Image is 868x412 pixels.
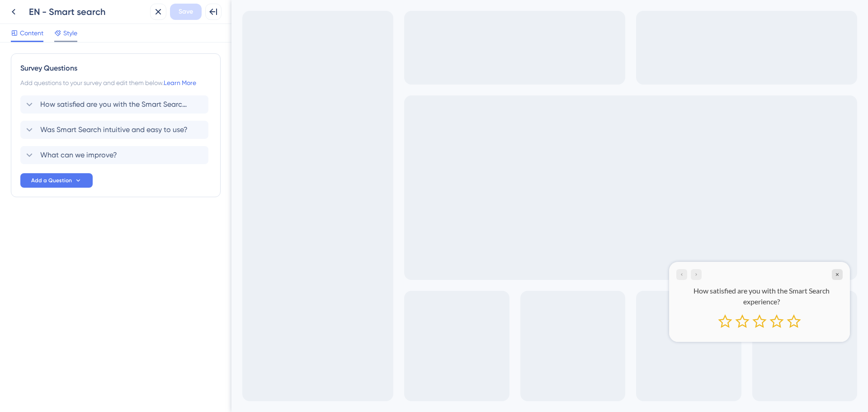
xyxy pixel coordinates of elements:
[170,4,202,20] button: Save
[179,6,193,17] span: Save
[63,28,77,38] span: Style
[20,77,211,88] div: Add questions to your survey and edit them below.
[40,124,188,135] span: Was Smart Search intuitive and easy to use?
[20,63,211,74] div: Survey Questions
[164,79,196,86] a: Learn More
[20,173,93,188] button: Add a Question
[29,5,146,18] div: EN - Smart search
[20,28,43,38] span: Content
[438,262,618,342] iframe: UserGuiding Survey
[40,150,117,161] span: What can we improve?
[40,99,189,110] span: How satisfied are you with the Smart Search experience?
[31,177,72,184] span: Add a Question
